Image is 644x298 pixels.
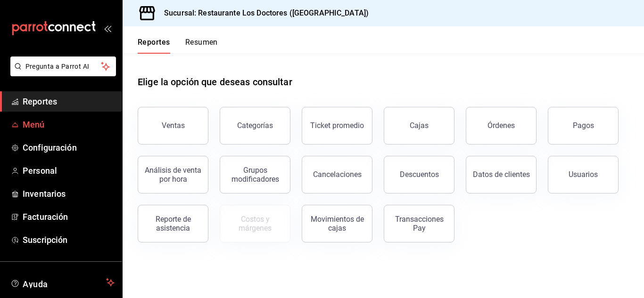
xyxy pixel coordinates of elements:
div: Usuarios [569,170,598,179]
div: navigation tabs [138,38,218,54]
span: Suscripción [23,234,115,246]
div: Reporte de asistencia [144,215,202,233]
div: Datos de clientes [473,170,530,179]
button: Resumen [185,38,218,54]
button: Reportes [138,38,170,54]
div: Cajas [410,120,429,131]
button: Análisis de venta por hora [138,156,208,193]
span: Facturación [23,210,115,223]
span: Menú [23,118,115,131]
div: Descuentos [400,170,439,179]
h3: Sucursal: Restaurante Los Doctores ([GEOGRAPHIC_DATA]) [157,8,369,19]
button: Datos de clientes [466,156,537,193]
div: Cancelaciones [313,170,362,179]
button: Grupos modificadores [220,156,290,193]
button: Contrata inventarios para ver este reporte [220,205,290,242]
button: Cancelaciones [302,156,372,193]
span: Configuración [23,141,115,154]
h1: Elige la opción que deseas consultar [138,75,292,89]
button: Pagos [548,107,619,145]
div: Categorías [237,121,273,130]
button: Ticket promedio [302,107,372,145]
div: Transacciones Pay [390,215,448,233]
button: Ventas [138,107,208,145]
button: open_drawer_menu [104,24,111,32]
div: Análisis de venta por hora [144,166,202,184]
a: Pregunta a Parrot AI [7,68,116,78]
button: Órdenes [466,107,537,145]
div: Grupos modificadores [226,166,284,184]
button: Reporte de asistencia [138,205,208,242]
div: Movimientos de cajas [308,215,366,233]
button: Usuarios [548,156,619,193]
span: Pregunta a Parrot AI [25,62,101,72]
span: Inventarios [23,187,115,200]
button: Movimientos de cajas [302,205,372,242]
div: Órdenes [487,121,515,130]
span: Personal [23,164,115,177]
button: Pregunta a Parrot AI [10,56,116,76]
div: Pagos [573,121,594,130]
div: Ticket promedio [310,121,364,130]
span: Reportes [23,95,115,108]
button: Transacciones Pay [384,205,454,242]
span: Ayuda [23,277,102,288]
div: Ventas [162,121,185,130]
button: Descuentos [384,156,454,193]
button: Categorías [220,107,290,145]
div: Costos y márgenes [226,215,284,233]
a: Cajas [384,107,454,145]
